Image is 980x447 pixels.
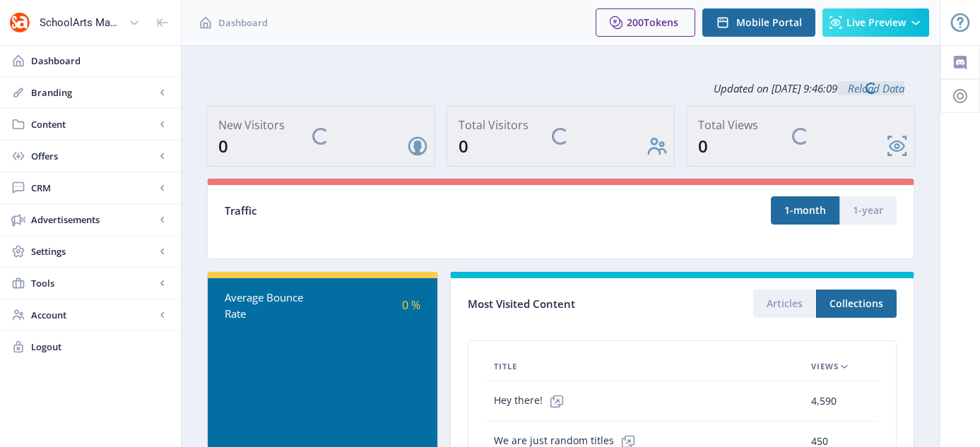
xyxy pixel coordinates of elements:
[596,8,695,37] button: 200Tokens
[225,203,561,219] div: Traffic
[736,17,802,28] span: Mobile Portal
[846,17,906,28] span: Live Preview
[816,290,897,318] button: Collections
[225,290,323,321] div: Average Bounce Rate
[31,181,155,195] span: CRM
[468,293,682,315] div: Most Visited Content
[644,16,678,29] span: Tokens
[494,358,517,375] span: Title
[811,358,839,375] span: Views
[218,16,268,30] span: Dashboard
[31,244,155,258] span: Settings
[8,11,31,34] img: properties.app_icon.png
[837,81,904,95] a: Reload Data
[31,149,155,163] span: Offers
[753,290,816,318] button: Articles
[839,196,897,225] button: 1-year
[811,393,837,410] span: 4,590
[31,340,170,354] span: Logout
[31,276,155,290] span: Tools
[206,71,915,106] div: Updated on [DATE] 9:46:09
[31,117,155,131] span: Content
[702,8,815,37] button: Mobile Portal
[40,7,123,38] div: SchoolArts Magazine
[494,387,571,415] span: Hey there!
[771,196,839,225] button: 1-month
[402,297,420,313] span: 0 %
[31,308,155,322] span: Account
[31,54,170,68] span: Dashboard
[31,85,155,100] span: Branding
[822,8,929,37] button: Live Preview
[31,213,155,227] span: Advertisements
